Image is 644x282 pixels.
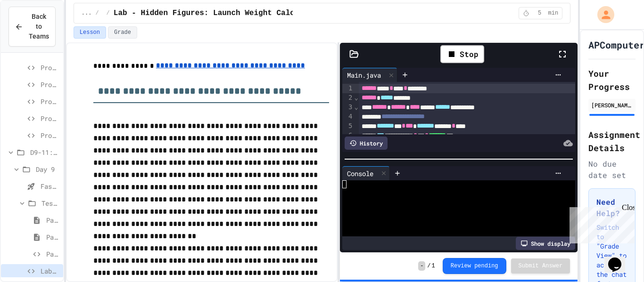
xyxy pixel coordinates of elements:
span: 5 [532,9,547,17]
button: Grade [108,26,137,39]
span: Submit Answer [519,262,563,270]
span: / [107,9,110,17]
span: 1 [432,262,435,270]
h2: Your Progress [588,67,636,93]
div: 3 [342,103,354,112]
span: ... [82,9,92,17]
button: Review pending [443,258,506,274]
button: Submit Answer [511,258,570,274]
span: Problem 7 [41,97,59,106]
div: 1 [342,84,354,93]
div: 2 [342,93,354,103]
div: History [345,137,388,150]
button: Lesson [74,26,106,39]
iframe: chat widget [566,203,635,243]
span: / [427,262,430,270]
span: Test Review (35 mins) [41,198,59,208]
div: Main.java [342,68,397,82]
span: D9-11: Module Wrap Up [30,147,59,157]
span: Problem 8 [41,113,59,123]
span: min [548,9,559,17]
div: 6 [342,131,354,140]
span: Part 1 [46,215,59,225]
span: Fast Start [41,181,59,191]
span: Part 2 [46,232,59,242]
span: Day 9 [36,164,59,174]
div: Stop [440,45,484,63]
span: Fold line [354,103,359,111]
span: - [418,261,425,271]
h2: Assignment Details [588,128,636,154]
span: Back to Teams [29,12,49,41]
h3: Need Help? [596,196,627,219]
span: / [95,9,99,17]
div: Show display [516,237,575,250]
span: Problem 6 [41,80,59,89]
div: Console [342,166,390,180]
div: No due date set [588,158,636,181]
span: Lab - Hidden Figures: Launch Weight Calculator [41,266,59,276]
iframe: chat widget [604,244,635,273]
div: Chat with us now!Close [4,4,65,60]
div: Console [342,169,378,178]
div: Main.java [342,70,386,80]
div: My Account [587,4,617,25]
span: Problem 9: Temperature Converter [41,130,59,140]
span: Part 3 [46,249,59,259]
span: Lab - Hidden Figures: Launch Weight Calculator [114,8,322,19]
div: 5 [342,121,354,131]
span: Problem 5 [41,63,59,73]
span: Fold line [354,94,359,101]
button: Back to Teams [8,7,56,47]
div: [PERSON_NAME] [591,101,633,109]
div: 4 [342,112,354,121]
